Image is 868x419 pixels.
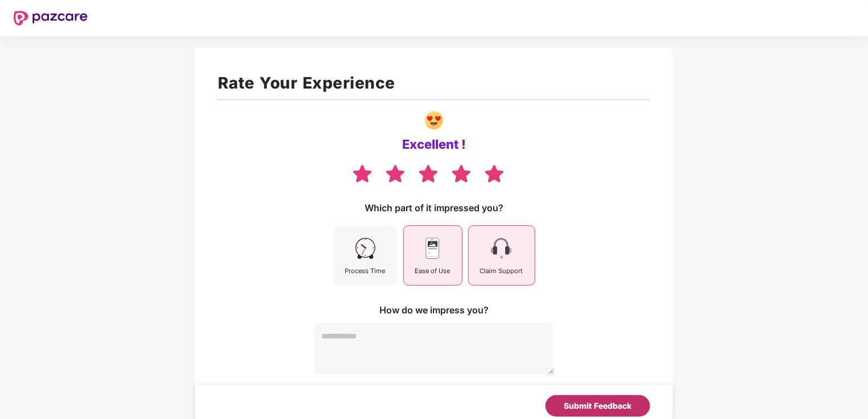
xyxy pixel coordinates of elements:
[353,236,378,261] img: svg+xml;base64,PHN2ZyB4bWxucz0iaHR0cDovL3d3dy53My5vcmcvMjAwMC9zdmciIHdpZHRoPSI0NSIgaGVpZ2h0PSI0NS...
[418,164,439,183] img: svg+xml;base64,PHN2ZyB4bWxucz0iaHR0cDovL3d3dy53My5vcmcvMjAwMC9zdmciIHdpZHRoPSIzOCIgaGVpZ2h0PSIzNS...
[489,236,514,261] img: svg+xml;base64,PHN2ZyB4bWxucz0iaHR0cDovL3d3dy53My5vcmcvMjAwMC9zdmciIHdpZHRoPSI0NSIgaGVpZ2h0PSI0NS...
[402,136,466,152] div: Excellent !
[14,11,88,26] img: New Pazcare Logo
[480,266,523,276] div: Claim Support
[483,164,505,183] img: svg+xml;base64,PHN2ZyB4bWxucz0iaHR0cDovL3d3dy53My5vcmcvMjAwMC9zdmciIHdpZHRoPSIzOCIgaGVpZ2h0PSIzNS...
[345,266,386,276] div: Process Time
[352,164,373,183] img: svg+xml;base64,PHN2ZyB4bWxucz0iaHR0cDovL3d3dy53My5vcmcvMjAwMC9zdmciIHdpZHRoPSIzOCIgaGVpZ2h0PSIzNS...
[218,70,650,95] h1: Rate Your Experience
[415,266,450,276] div: Ease of Use
[385,164,406,183] img: svg+xml;base64,PHN2ZyB4bWxucz0iaHR0cDovL3d3dy53My5vcmcvMjAwMC9zdmciIHdpZHRoPSIzOCIgaGVpZ2h0PSIzNS...
[420,236,445,261] img: svg+xml;base64,PHN2ZyB4bWxucz0iaHR0cDovL3d3dy53My5vcmcvMjAwMC9zdmciIHdpZHRoPSI0NSIgaGVpZ2h0PSI0NS...
[365,202,503,214] div: Which part of it impressed you?
[379,304,489,316] div: How do we impress you?
[425,111,443,129] img: svg+xml;base64,PHN2ZyBpZD0iR3JvdXBfNDI1NDUiIGRhdGEtbmFtZT0iR3JvdXAgNDI1NDUiIHhtbG5zPSJodHRwOi8vd3...
[450,164,472,183] img: svg+xml;base64,PHN2ZyB4bWxucz0iaHR0cDovL3d3dy53My5vcmcvMjAwMC9zdmciIHdpZHRoPSIzOCIgaGVpZ2h0PSIzNS...
[564,400,632,412] div: Submit Feedback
